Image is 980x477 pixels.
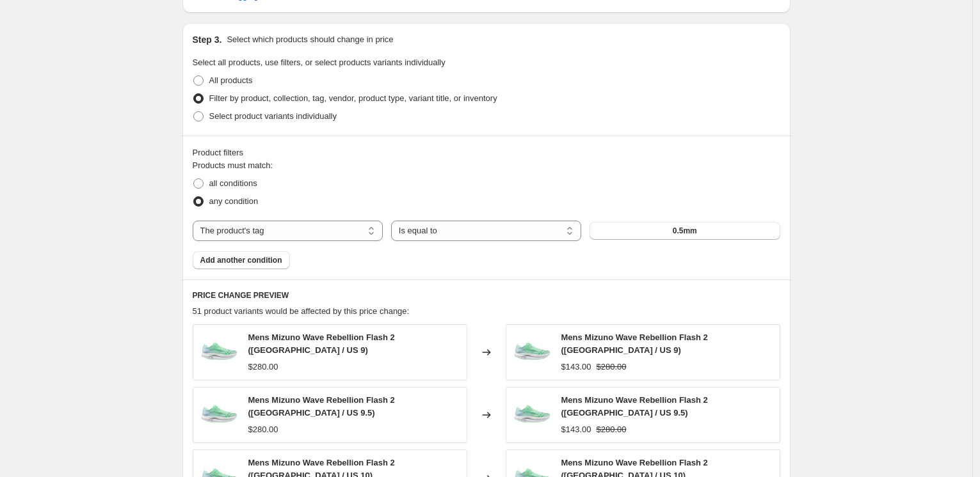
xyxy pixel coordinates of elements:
h2: Step 3. [193,33,222,46]
button: 0.5mm [590,222,780,240]
span: any condition [209,196,259,206]
div: $143.00 [561,423,591,436]
span: Products must match: [193,160,273,170]
span: Mens Mizuno Wave Rebellion Flash 2 ([GEOGRAPHIC_DATA] / US 9.5) [248,395,395,418]
img: Mens-Mizuno-Wave-Rebellion-Flash-2-Neo-Mint_Vintage-Indigo-J1GC2435-81_80x.jpg [513,396,551,434]
p: Select which products should change in price [227,33,393,46]
img: Mens-Mizuno-Wave-Rebellion-Flash-2-Neo-Mint_Vintage-Indigo-J1GC2435-81_80x.jpg [200,333,238,371]
span: all conditions [209,178,257,188]
span: Mens Mizuno Wave Rebellion Flash 2 ([GEOGRAPHIC_DATA] / US 9) [248,332,395,355]
button: Add another condition [193,251,290,269]
span: Select all products, use filters, or select products variants individually [193,58,446,67]
h6: PRICE CHANGE PREVIEW [193,290,780,301]
span: Add another condition [200,255,282,265]
span: Filter by product, collection, tag, vendor, product type, variant title, or inventory [209,93,497,103]
span: Mens Mizuno Wave Rebellion Flash 2 ([GEOGRAPHIC_DATA] / US 9.5) [561,395,708,418]
span: Select product variants individually [209,111,337,121]
span: Mens Mizuno Wave Rebellion Flash 2 ([GEOGRAPHIC_DATA] / US 9) [561,332,708,355]
div: $280.00 [248,361,278,373]
div: $143.00 [561,361,591,373]
div: Product filters [193,146,780,159]
strike: $280.00 [597,423,627,436]
img: Mens-Mizuno-Wave-Rebellion-Flash-2-Neo-Mint_Vintage-Indigo-J1GC2435-81_80x.jpg [200,396,238,434]
img: Mens-Mizuno-Wave-Rebellion-Flash-2-Neo-Mint_Vintage-Indigo-J1GC2435-81_80x.jpg [513,333,551,371]
div: $280.00 [248,423,278,436]
span: All products [209,75,253,85]
span: 0.5mm [673,226,697,236]
strike: $280.00 [597,361,627,373]
span: 51 product variants would be affected by this price change: [193,306,410,316]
